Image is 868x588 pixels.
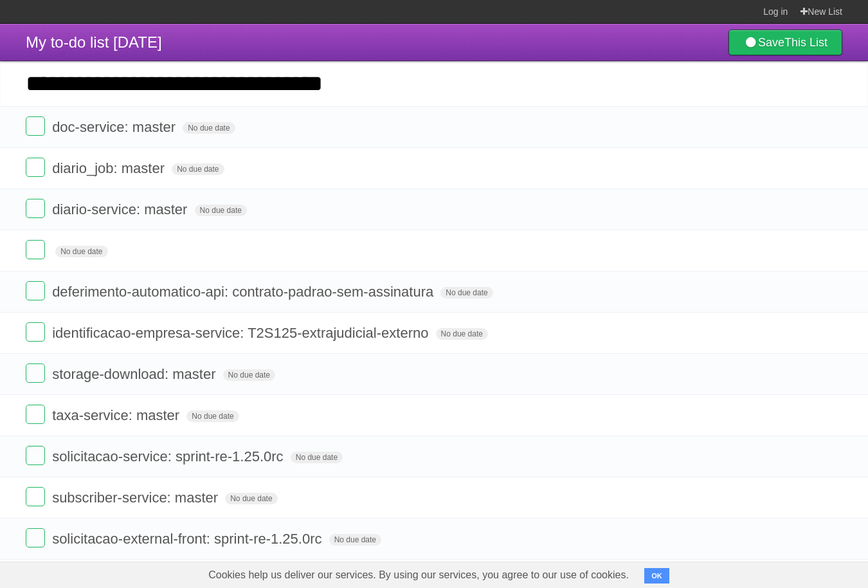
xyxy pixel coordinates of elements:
[26,487,45,506] label: Done
[291,452,343,463] span: No due date
[26,240,45,259] label: Done
[52,284,437,300] span: deferimento-automatico-api: contrato-padrao-sem-assinatura
[55,246,107,257] span: No due date
[52,325,431,341] span: identificacao-empresa-service: T2S125-extrajudicial-externo
[329,534,381,546] span: No due date
[644,568,669,583] button: OK
[26,281,45,300] label: Done
[52,201,190,217] span: diario-service: master
[52,160,168,176] span: diario_job: master
[225,493,277,504] span: No due date
[26,116,45,136] label: Done
[26,363,45,383] label: Done
[52,366,219,382] span: storage-download: master
[26,322,45,342] label: Done
[183,122,235,134] span: No due date
[52,407,183,423] span: taxa-service: master
[223,369,275,381] span: No due date
[172,163,224,175] span: No due date
[26,199,45,218] label: Done
[195,562,642,588] span: Cookies help us deliver our services. By using our services, you agree to our use of cookies.
[186,410,239,422] span: No due date
[52,531,325,547] span: solicitacao-external-front: sprint-re-1.25.0rc
[195,205,247,216] span: No due date
[52,490,221,506] span: subscriber-service: master
[52,448,286,464] span: solicitacao-service: sprint-re-1.25.0rc
[26,158,45,177] label: Done
[26,446,45,465] label: Done
[26,405,45,424] label: Done
[26,528,45,547] label: Done
[728,30,842,55] a: SaveThis List
[784,36,827,49] b: This List
[52,119,179,135] span: doc-service: master
[440,287,493,299] span: No due date
[436,328,488,340] span: No due date
[26,33,162,51] span: My to-do list [DATE]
